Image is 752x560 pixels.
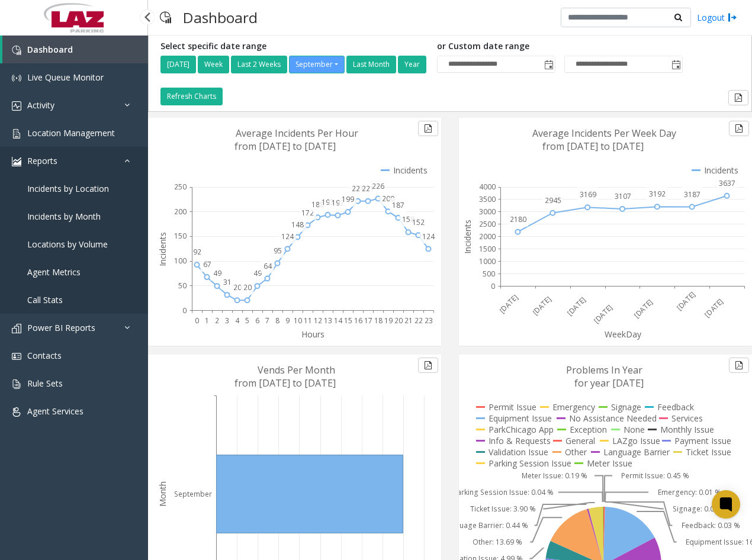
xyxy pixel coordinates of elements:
[719,178,735,188] text: 3637
[234,140,336,153] text: from [DATE] to [DATE]
[160,41,428,52] h5: Select specific date range
[332,198,344,208] text: 192
[2,36,148,63] a: Dashboard
[177,3,263,32] h3: Dashboard
[12,101,21,111] img: 'icon'
[235,316,240,326] text: 4
[27,405,83,417] span: Agent Services
[398,56,426,73] button: Year
[213,268,221,278] text: 49
[225,316,229,326] text: 3
[470,504,536,514] text: Ticket Issue: 3.90 %
[542,56,555,73] span: Toggle popup
[12,73,21,83] img: 'icon'
[12,407,21,417] img: 'icon'
[532,127,676,140] text: Average Incidents Per Week Day
[728,90,748,105] button: Export to pdf
[195,316,199,326] text: 0
[27,72,104,83] span: Live Queue Monitor
[12,324,21,333] img: 'icon'
[479,194,496,204] text: 3500
[497,292,520,316] text: [DATE]
[682,520,740,530] text: Feedback: 0.03 %
[289,56,345,73] button: September
[27,99,54,111] span: Activity
[673,504,727,514] text: Signage: 0.00 %
[412,217,425,227] text: 152
[392,200,404,210] text: 187
[621,471,689,481] text: Permit Issue: 0.45 %
[324,316,332,326] text: 13
[215,316,219,326] text: 2
[418,121,438,136] button: Export to pdf
[530,294,553,317] text: [DATE]
[285,316,290,326] text: 9
[473,537,522,547] text: Other: 13.69 %
[314,316,322,326] text: 12
[362,183,374,193] text: 221
[580,189,596,199] text: 3169
[157,232,168,266] text: Incidents
[479,207,496,217] text: 3000
[198,56,229,73] button: Week
[27,44,73,55] span: Dashboard
[658,487,721,497] text: Emergency: 0.01 %
[414,316,423,326] text: 22
[275,316,279,326] text: 8
[27,350,62,361] span: Contacts
[702,296,725,319] text: [DATE]
[605,329,642,340] text: WeekDay
[404,316,413,326] text: 21
[27,294,63,305] span: Call Stats
[592,302,615,326] text: [DATE]
[674,289,698,313] text: [DATE]
[443,520,528,530] text: Language Barrier: 0.44 %
[437,41,683,52] h5: or Custom date range
[231,56,287,73] button: Last 2 Weeks
[174,256,187,266] text: 100
[364,316,372,326] text: 17
[174,182,187,192] text: 250
[542,140,644,153] text: from [DATE] to [DATE]
[258,363,335,376] text: Vends Per Month
[255,316,259,326] text: 6
[27,239,108,250] span: Locations by Volume
[245,316,249,326] text: 5
[253,268,262,278] text: 49
[346,56,396,73] button: Last Month
[193,247,201,257] text: 92
[243,282,252,292] text: 20
[565,294,588,317] text: [DATE]
[304,316,312,326] text: 11
[174,231,187,241] text: 150
[632,297,655,320] text: [DATE]
[479,219,496,229] text: 2500
[729,121,749,136] button: Export to pdf
[697,11,737,24] a: Logout
[12,352,21,361] img: 'icon'
[233,282,242,292] text: 20
[27,266,81,278] span: Agent Metrics
[729,358,749,373] button: Export to pdf
[344,316,352,326] text: 15
[491,281,495,291] text: 0
[236,127,358,140] text: Average Incidents Per Hour
[728,11,737,24] img: logout
[684,189,700,199] text: 3187
[402,214,414,224] text: 158
[174,488,212,498] text: September
[479,182,496,192] text: 4000
[453,487,554,497] text: Parking Session Issue: 0.04 %
[12,157,21,166] img: 'icon'
[374,316,383,326] text: 18
[234,376,336,390] text: from [DATE] to [DATE]
[27,322,95,333] span: Power BI Reports
[203,259,211,269] text: 67
[182,305,187,315] text: 0
[342,194,354,204] text: 199
[27,211,101,222] span: Incidents by Month
[418,358,438,373] button: Export to pdf
[265,316,269,326] text: 7
[274,246,282,256] text: 95
[322,197,334,207] text: 193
